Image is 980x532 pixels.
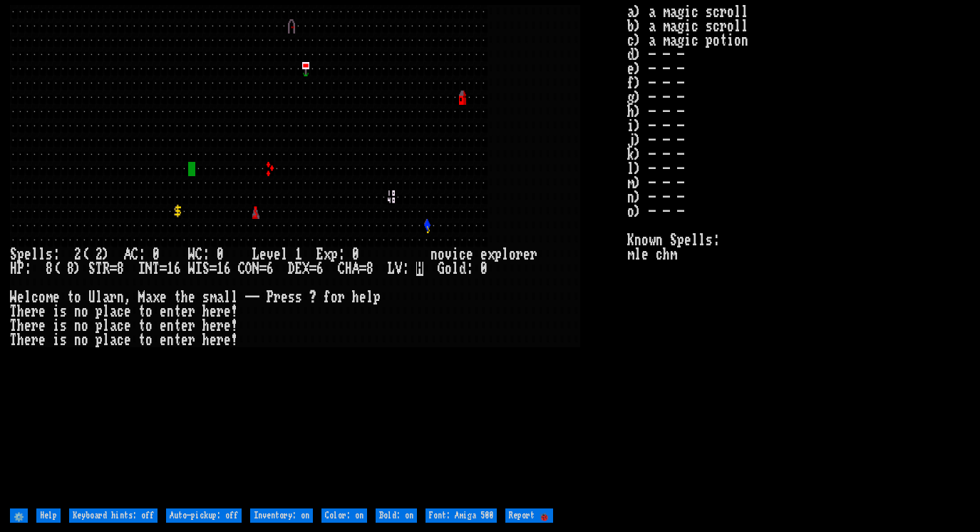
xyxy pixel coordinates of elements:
[376,508,417,523] input: Bold: on
[131,247,138,262] div: C
[153,290,160,305] div: x
[103,247,110,262] div: )
[17,290,24,305] div: e
[24,333,31,347] div: e
[324,247,331,262] div: x
[188,305,195,319] div: r
[395,262,402,276] div: V
[309,290,316,305] div: ?
[10,319,17,333] div: T
[245,262,252,276] div: O
[202,333,210,347] div: h
[10,247,17,262] div: S
[117,290,124,305] div: n
[321,508,367,523] input: Color: on
[110,333,117,347] div: a
[502,247,509,262] div: l
[231,319,238,333] div: !
[217,333,224,347] div: r
[627,5,970,505] stats: a) a magic scroll b) a magic scroll c) a magic potion d) - - - e) - - - f) - - - g) - - - h) - - ...
[488,247,495,262] div: x
[174,262,181,276] div: 6
[153,262,160,276] div: T
[117,262,124,276] div: 8
[402,262,409,276] div: :
[138,319,145,333] div: t
[31,333,38,347] div: r
[416,262,423,276] mark: H
[96,262,103,276] div: T
[31,290,38,305] div: c
[153,247,160,262] div: 0
[338,290,345,305] div: r
[60,305,67,319] div: s
[252,262,259,276] div: N
[81,333,88,347] div: o
[188,247,195,262] div: W
[10,508,28,523] input: ⚙️
[466,262,473,276] div: :
[96,305,103,319] div: p
[103,305,110,319] div: l
[74,319,81,333] div: n
[31,305,38,319] div: r
[324,290,331,305] div: f
[295,247,302,262] div: 1
[345,262,352,276] div: H
[110,319,117,333] div: a
[509,247,516,262] div: o
[302,262,309,276] div: X
[231,305,238,319] div: !
[295,262,302,276] div: E
[359,290,366,305] div: e
[217,290,224,305] div: a
[352,247,359,262] div: 0
[231,333,238,347] div: !
[181,305,188,319] div: e
[31,319,38,333] div: r
[124,247,131,262] div: A
[217,319,224,333] div: r
[24,262,31,276] div: :
[231,290,238,305] div: l
[252,290,259,305] div: -
[138,305,145,319] div: t
[174,290,181,305] div: t
[24,247,31,262] div: e
[480,247,488,262] div: e
[238,262,245,276] div: C
[331,290,338,305] div: o
[288,262,295,276] div: D
[160,333,167,347] div: e
[267,262,274,276] div: 6
[124,333,131,347] div: e
[516,247,523,262] div: r
[452,262,459,276] div: l
[145,319,153,333] div: o
[195,247,202,262] div: C
[252,247,259,262] div: L
[38,305,46,319] div: e
[53,305,60,319] div: i
[167,305,174,319] div: n
[38,319,46,333] div: e
[96,333,103,347] div: p
[202,262,210,276] div: S
[24,290,31,305] div: l
[88,262,96,276] div: S
[81,247,88,262] div: (
[36,508,61,523] input: Help
[67,290,74,305] div: t
[53,290,60,305] div: e
[110,290,117,305] div: r
[430,247,438,262] div: n
[195,262,202,276] div: I
[288,290,295,305] div: s
[281,247,288,262] div: l
[338,247,345,262] div: :
[425,508,497,523] input: Font: Amiga 500
[103,262,110,276] div: R
[103,333,110,347] div: l
[67,262,74,276] div: 8
[174,305,181,319] div: t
